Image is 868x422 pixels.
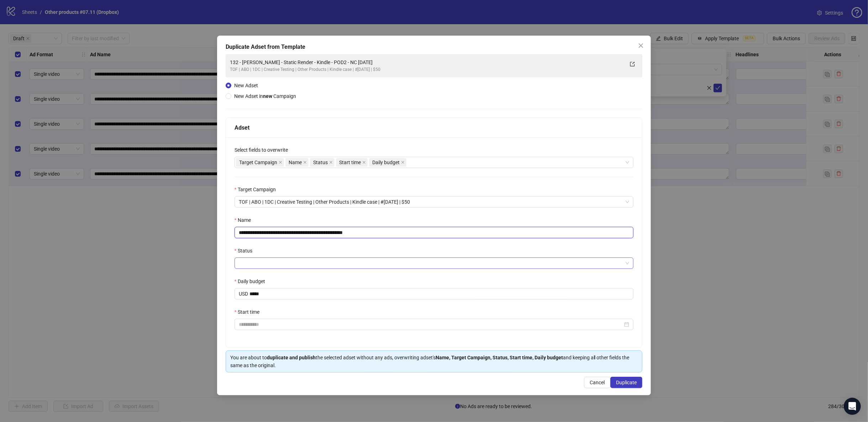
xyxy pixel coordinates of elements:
[635,40,647,51] button: Close
[263,93,272,99] strong: new
[436,355,563,360] strong: Name, Target Campaign, Status, Start time, Daily budget
[235,308,264,316] label: Start time
[329,161,333,164] span: close
[230,66,624,73] div: TOF | ABO | 1DC | Creative Testing | Other Products | Kindle case | #[DATE] | $50
[590,380,605,385] span: Cancel
[267,355,316,360] strong: duplicate and publish
[584,377,610,388] button: Cancel
[234,93,296,99] span: New Adset in Campaign
[230,58,624,66] div: 132 - [PERSON_NAME] - Static Render - Kindle - POD2 - NC [DATE]
[303,161,307,164] span: close
[249,288,633,299] input: Daily budget
[638,43,644,48] span: close
[630,62,635,67] span: export
[234,83,258,88] span: New Adset
[235,216,256,224] label: Name
[239,197,630,207] span: TOF | ABO | 1DC | Creative Testing | Other Products | Kindle case | #2025.08.17 | $50
[310,158,335,167] span: Status
[235,277,270,285] label: Daily budget
[313,158,328,166] span: Status
[369,158,406,167] span: Daily budget
[339,158,361,166] span: Start time
[336,158,368,167] span: Start time
[235,146,293,154] label: Select fields to overwrite
[401,161,405,164] span: close
[616,380,637,385] span: Duplicate
[230,354,638,369] div: You are about to the selected adset without any ads, overwriting adset's and keeping all other fi...
[610,377,642,388] button: Duplicate
[235,247,257,255] label: Status
[235,227,634,238] input: Name
[285,158,309,167] span: Name
[844,398,861,415] div: Open Intercom Messenger
[236,158,284,167] span: Target Campaign
[239,321,623,328] input: Start time
[239,158,277,166] span: Target Campaign
[289,158,302,166] span: Name
[279,161,282,164] span: close
[235,186,280,193] label: Target Campaign
[226,43,643,51] div: Duplicate Adset from Template
[362,161,366,164] span: close
[235,123,634,132] div: Adset
[372,158,400,166] span: Daily budget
